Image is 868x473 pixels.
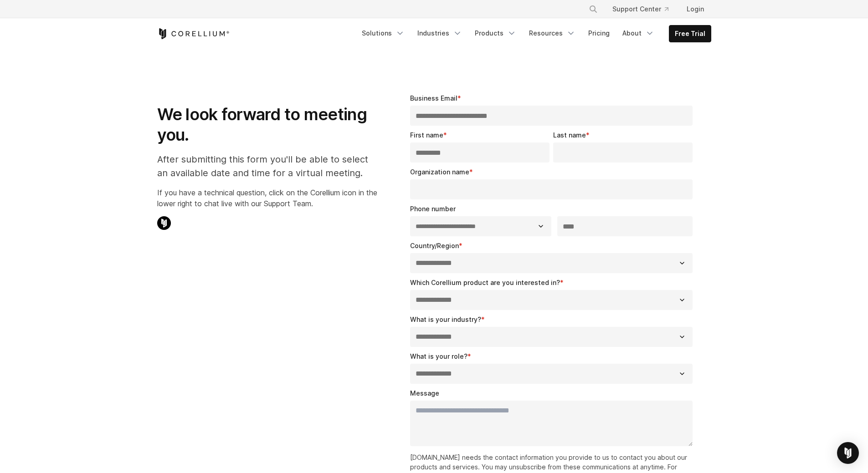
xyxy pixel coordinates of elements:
div: Navigation Menu [578,1,711,17]
a: Solutions [356,25,410,41]
a: Support Center [605,1,676,17]
a: Login [679,1,711,17]
a: About [617,25,660,41]
span: What is your industry? [410,315,481,323]
a: Industries [412,25,467,41]
img: Corellium Chat Icon [157,216,171,230]
a: Corellium Home [157,28,230,39]
span: Organization name [410,168,469,176]
div: Navigation Menu [356,25,711,42]
p: If you have a technical question, click on the Corellium icon in the lower right to chat live wit... [157,187,377,209]
h1: We look forward to meeting you. [157,104,377,145]
a: Pricing [583,25,615,41]
span: Message [410,389,439,397]
div: Open Intercom Messenger [837,442,859,464]
a: Resources [524,25,581,41]
span: First name [410,131,443,139]
span: Country/Region [410,242,459,249]
a: Free Trial [669,25,711,42]
span: Last name [553,131,586,139]
a: Products [469,25,522,41]
button: Search [585,1,601,17]
span: What is your role? [410,352,467,360]
p: After submitting this form you'll be able to select an available date and time for a virtual meet... [157,153,377,180]
span: Which Corellium product are you interested in? [410,279,560,286]
span: Business Email [410,94,457,102]
span: Phone number [410,205,456,213]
